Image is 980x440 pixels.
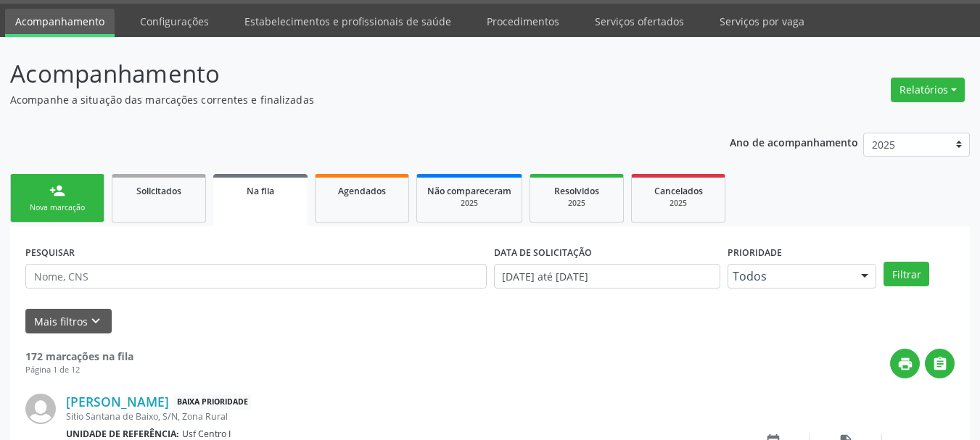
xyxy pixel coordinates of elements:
[730,133,858,151] p: Ano de acompanhamento
[890,349,920,378] button: print
[884,262,929,286] button: Filtrar
[66,428,179,440] b: Unidade de referência:
[494,264,721,289] input: Selecione um intervalo
[49,183,65,199] div: person_add
[21,202,94,213] div: Nova marcação
[25,309,112,334] button: Mais filtroskeyboard_arrow_down
[891,78,965,102] button: Relatórios
[234,9,461,34] a: Estabelecimentos e profissionais de saúde
[709,9,815,34] a: Serviços por vaga
[10,56,682,92] p: Acompanhamento
[5,9,115,37] a: Acompanhamento
[540,198,613,209] div: 2025
[66,394,169,410] a: [PERSON_NAME]
[136,185,181,197] span: Solicitados
[427,185,511,197] span: Não compareceram
[66,410,737,423] div: Sitio Santana de Baixo, S/N, Zona Rural
[554,185,599,197] span: Resolvidos
[25,241,75,264] label: PESQUISAR
[642,198,715,209] div: 2025
[477,9,569,34] a: Procedimentos
[25,364,133,376] div: Página 1 de 12
[494,241,592,264] label: DATA DE SOLICITAÇÃO
[585,9,694,34] a: Serviços ofertados
[897,356,913,372] i: print
[25,349,133,363] strong: 172 marcações na fila
[427,198,511,209] div: 2025
[25,394,56,424] img: img
[338,185,386,197] span: Agendados
[182,428,231,440] span: Usf Centro I
[932,356,948,372] i: 
[247,185,274,197] span: Na fila
[25,264,487,289] input: Nome, CNS
[925,349,955,378] button: 
[733,269,847,283] span: Todos
[130,9,219,34] a: Configurações
[174,394,251,410] span: Baixa Prioridade
[10,92,682,107] p: Acompanhe a situação das marcações correntes e finalizadas
[88,313,104,329] i: keyboard_arrow_down
[654,185,703,197] span: Cancelados
[728,241,782,264] label: Prioridade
